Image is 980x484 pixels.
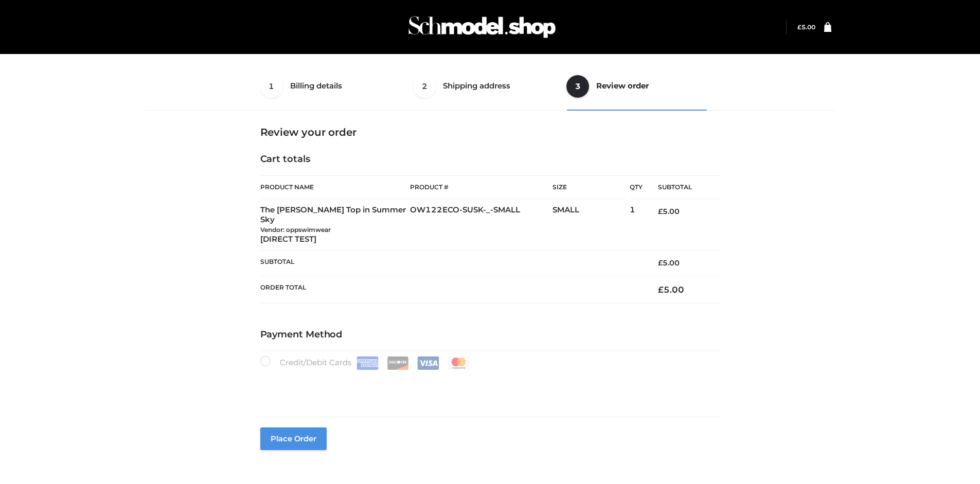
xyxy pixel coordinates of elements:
h4: Payment Method [260,329,720,340]
th: Product Name [260,175,411,199]
small: Vendor: oppswimwear [260,226,331,234]
td: 1 [630,199,643,250]
img: Amex [357,356,379,370]
td: OW122ECO-SUSK-_-SMALL [410,199,553,250]
bdi: 5.00 [658,284,684,295]
th: Size [553,176,625,199]
h3: Review your order [260,126,720,138]
th: Qty [630,175,643,199]
bdi: 5.00 [658,207,680,216]
a: £5.00 [797,23,815,31]
span: £ [658,207,663,216]
th: Subtotal [260,250,643,276]
bdi: 5.00 [658,258,680,267]
iframe: Secure payment input frame [258,368,718,405]
button: Place order [260,427,327,450]
span: £ [797,23,801,31]
bdi: 5.00 [797,23,815,31]
img: Schmodel Admin 964 [405,7,559,47]
img: Visa [417,356,439,370]
img: Mastercard [448,356,470,370]
td: The [PERSON_NAME] Top in Summer Sky [DIRECT TEST] [260,199,411,250]
h4: Cart totals [260,154,720,165]
th: Subtotal [643,176,720,199]
span: £ [658,284,664,295]
th: Order Total [260,276,643,303]
th: Product # [410,175,553,199]
label: Credit/Debit Cards [260,356,471,370]
span: £ [658,258,663,267]
img: Discover [387,356,409,370]
td: SMALL [553,199,630,250]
